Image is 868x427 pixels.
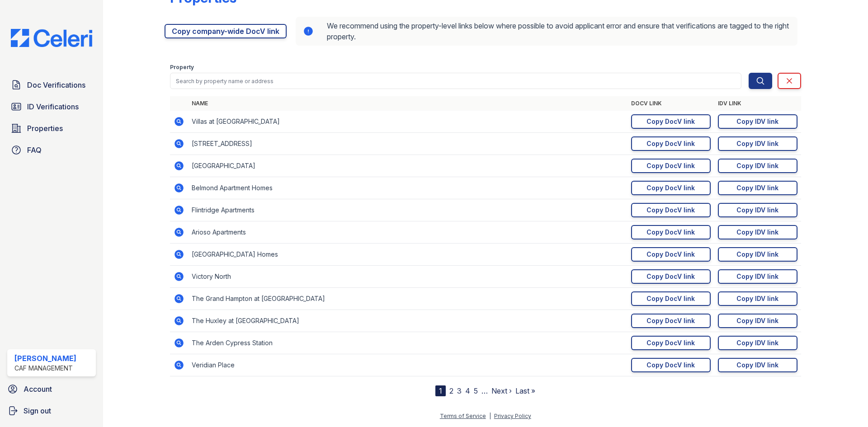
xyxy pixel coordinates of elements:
td: Arioso Apartments [188,221,627,244]
a: Copy IDV link [718,314,797,328]
th: DocV Link [627,96,714,111]
div: Copy IDV link [736,338,778,347]
span: … [481,385,488,396]
div: Copy IDV link [736,250,778,259]
a: Copy DocV link [631,269,711,284]
td: Veridian Place [188,354,627,376]
a: Copy DocV link [631,247,711,262]
a: Copy IDV link [718,159,797,173]
a: Copy DocV link [631,291,711,306]
div: 1 [435,385,446,396]
a: Doc Verifications [7,76,96,94]
td: The Huxley at [GEOGRAPHIC_DATA] [188,310,627,332]
a: Copy DocV link [631,203,711,217]
div: Copy DocV link [646,272,695,281]
span: ID Verifications [27,101,79,112]
a: ID Verifications [7,98,96,116]
img: CE_Logo_Blue-a8612792a0a2168367f1c8372b55b34899dd931a85d93a1a3d3e32e68fde9ad4.png [4,29,99,47]
div: Copy DocV link [646,361,695,370]
a: Copy IDV link [718,181,797,195]
a: Terms of Service [440,413,486,419]
a: Privacy Policy [494,413,531,419]
a: Copy IDV link [718,336,797,350]
td: [STREET_ADDRESS] [188,133,627,155]
a: Copy DocV link [631,136,711,151]
td: Flintridge Apartments [188,199,627,221]
div: Copy DocV link [646,183,695,192]
div: Copy IDV link [736,228,778,237]
td: Belmond Apartment Homes [188,177,627,199]
div: Copy IDV link [736,183,778,192]
div: Copy IDV link [736,272,778,281]
td: The Grand Hampton at [GEOGRAPHIC_DATA] [188,288,627,310]
a: Copy DocV link [631,225,711,239]
a: Copy IDV link [718,136,797,151]
div: We recommend using the property-level links below where possible to avoid applicant error and ens... [296,17,797,46]
div: Copy IDV link [736,316,778,325]
a: Copy DocV link [631,314,711,328]
div: Copy DocV link [646,250,695,259]
div: [PERSON_NAME] [14,353,76,364]
a: Copy IDV link [718,225,797,239]
a: Copy DocV link [631,358,711,372]
span: FAQ [27,145,42,155]
a: Copy DocV link [631,114,711,129]
div: Copy IDV link [736,206,778,215]
a: Copy IDV link [718,114,797,129]
div: Copy DocV link [646,338,695,347]
div: Copy DocV link [646,139,695,148]
a: Copy IDV link [718,247,797,262]
td: Victory North [188,266,627,288]
div: Copy IDV link [736,117,778,126]
span: Sign out [24,405,51,416]
div: Copy IDV link [736,139,778,148]
div: Copy DocV link [646,294,695,303]
div: Copy DocV link [646,206,695,215]
a: Copy IDV link [718,291,797,306]
div: Copy IDV link [736,294,778,303]
a: Next › [491,386,512,395]
div: Copy DocV link [646,316,695,325]
div: Copy IDV link [736,161,778,170]
div: | [489,413,491,419]
div: Copy DocV link [646,117,695,126]
a: 2 [449,386,453,395]
td: Villas at [GEOGRAPHIC_DATA] [188,111,627,133]
a: Copy DocV link [631,336,711,350]
th: Name [188,96,627,111]
a: Account [4,380,99,398]
td: [GEOGRAPHIC_DATA] [188,155,627,177]
a: 4 [465,386,470,395]
th: IDV Link [714,96,801,111]
label: Property [170,64,194,71]
span: Account [24,384,52,394]
span: Doc Verifications [27,80,85,90]
td: [GEOGRAPHIC_DATA] Homes [188,244,627,266]
input: Search by property name or address [170,73,741,89]
a: Copy company-wide DocV link [165,24,287,38]
div: Copy DocV link [646,228,695,237]
a: Copy IDV link [718,269,797,284]
a: Copy DocV link [631,159,711,173]
a: Copy IDV link [718,358,797,372]
a: Properties [7,119,96,137]
a: Copy IDV link [718,203,797,217]
a: 5 [474,386,478,395]
div: Copy IDV link [736,361,778,370]
a: Last » [515,386,535,395]
a: Copy DocV link [631,181,711,195]
a: 3 [457,386,462,395]
a: FAQ [7,141,96,159]
div: Copy DocV link [646,161,695,170]
div: CAF Management [14,364,76,373]
span: Properties [27,123,63,134]
td: The Arden Cypress Station [188,332,627,354]
a: Sign out [4,402,99,420]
